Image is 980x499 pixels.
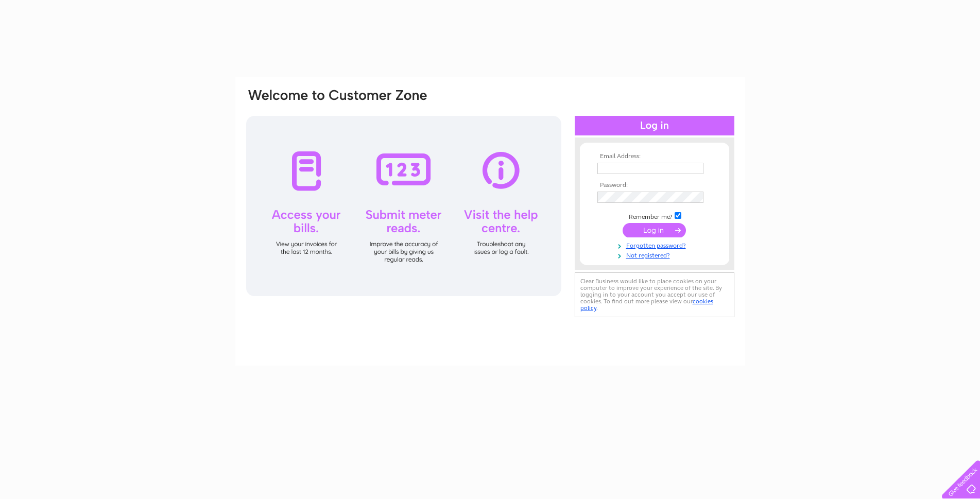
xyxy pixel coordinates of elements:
[580,298,713,312] a: cookies policy
[623,223,686,237] input: Submit
[595,182,714,189] th: Password:
[597,250,714,260] a: Not registered?
[595,211,714,221] td: Remember me?
[597,240,714,250] a: Forgotten password?
[575,272,734,317] div: Clear Business would like to place cookies on your computer to improve your experience of the sit...
[595,153,714,160] th: Email Address:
